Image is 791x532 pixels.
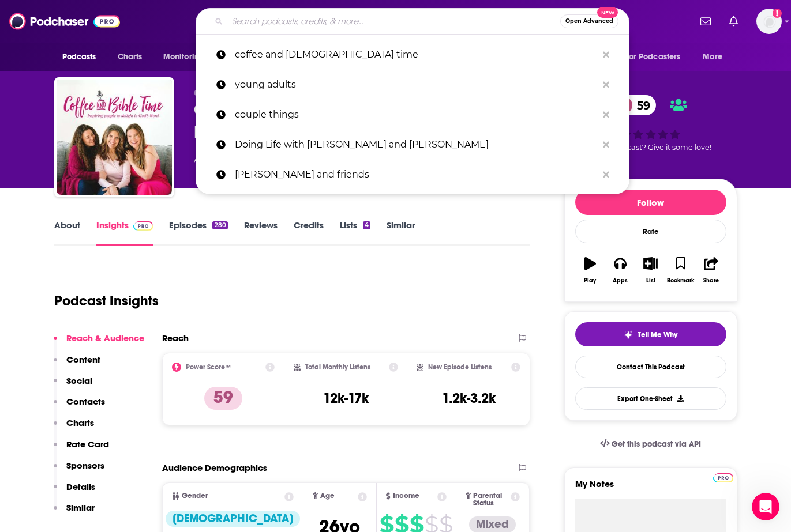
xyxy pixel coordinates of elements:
div: List [646,277,655,284]
button: Contacts [54,396,105,417]
h2: Total Monthly Listens [305,363,370,371]
a: coffee and [DEMOGRAPHIC_DATA] time [196,40,629,70]
a: Pro website [713,471,733,482]
a: 59 [614,95,656,115]
span: Charts [118,49,143,65]
p: Rate Card [66,439,109,450]
button: open menu [155,46,219,68]
button: Social [54,375,92,397]
p: Social [66,375,92,386]
button: Rate Card [54,439,109,460]
a: About [54,220,80,246]
button: Sponsors [54,460,104,481]
a: young adults [196,70,629,100]
div: Apps [613,277,628,284]
p: joni and friends [235,160,597,190]
button: open menu [695,46,737,68]
img: tell me why sparkle [624,330,633,339]
a: Contact This Podcast [575,356,726,378]
button: List [635,250,665,291]
h3: 12k-17k [323,390,369,407]
span: Age [320,492,335,500]
span: Monitoring [163,49,204,65]
button: Apps [605,250,635,291]
h2: Reach [162,333,189,344]
button: Export One-Sheet [575,387,726,410]
span: For Podcasters [625,49,681,65]
button: Play [575,250,605,291]
p: Contacts [66,396,105,407]
button: Show profile menu [756,9,782,34]
h3: 1.2k-3.2k [442,390,496,407]
a: Reviews [244,220,278,246]
span: Gender [182,492,208,500]
div: Share [703,277,719,284]
img: Podchaser Pro [133,221,153,231]
span: Good podcast? Give it some love! [590,143,711,152]
a: Doing Life with [PERSON_NAME] and [PERSON_NAME] [196,130,629,160]
a: Similar [387,220,415,246]
a: Show notifications dropdown [725,12,743,31]
p: couple things [235,100,597,130]
button: Content [54,354,100,375]
img: User Profile [756,9,782,34]
h1: Podcast Insights [54,292,159,310]
svg: Add a profile image [773,9,782,18]
p: Doing Life with Ken and Tabitha [235,130,597,160]
button: Similar [54,502,95,523]
div: 280 [212,221,227,229]
span: Income [393,492,419,500]
button: tell me why sparkleTell Me Why [575,322,726,346]
div: Play [584,277,596,284]
img: Podchaser - Follow, Share and Rate Podcasts [9,10,120,32]
span: Tell Me Why [638,330,677,339]
button: Follow [575,190,726,215]
button: Charts [54,417,94,439]
p: young adults [235,70,597,100]
button: open menu [54,46,111,68]
h2: New Episode Listens [428,363,492,371]
span: Open Advanced [565,18,613,24]
a: couple things [196,100,629,130]
p: Charts [66,417,94,428]
input: Search podcasts, credits, & more... [227,12,560,31]
span: Coffee and [DEMOGRAPHIC_DATA] Time [194,88,389,99]
span: New [597,7,618,18]
div: Search podcasts, credits, & more... [196,8,629,35]
img: Podchaser Pro [713,473,733,482]
h2: Audience Demographics [162,462,267,473]
img: Coffee and Bible Time Podcast [57,80,172,195]
a: Credits [294,220,324,246]
button: Share [696,250,726,291]
button: Reach & Audience [54,333,144,354]
h2: Power Score™ [186,363,231,371]
span: Podcasts [62,49,96,65]
button: Bookmark [666,250,696,291]
span: Logged in as shcarlos [756,9,782,34]
div: 59Good podcast? Give it some love! [564,88,737,159]
a: Episodes280 [169,220,227,246]
button: open menu [618,46,698,68]
p: Details [66,481,95,492]
div: Rate [575,220,726,243]
div: Bookmark [667,277,694,284]
p: Sponsors [66,460,104,471]
a: InsightsPodchaser Pro [96,220,153,246]
a: Lists4 [340,220,370,246]
span: Parental Status [473,492,509,507]
a: Charts [110,46,149,68]
label: My Notes [575,478,726,499]
div: [DEMOGRAPHIC_DATA] [166,511,300,527]
p: Reach & Audience [66,333,144,344]
a: Get this podcast via API [591,430,711,458]
a: [PERSON_NAME] and friends [196,160,629,190]
span: 59 [625,95,656,115]
p: Content [66,354,100,365]
a: Show notifications dropdown [696,12,715,31]
div: 4 [363,221,370,229]
button: Details [54,481,95,503]
iframe: Intercom live chat [752,493,779,520]
div: A weekly podcast [194,153,496,167]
